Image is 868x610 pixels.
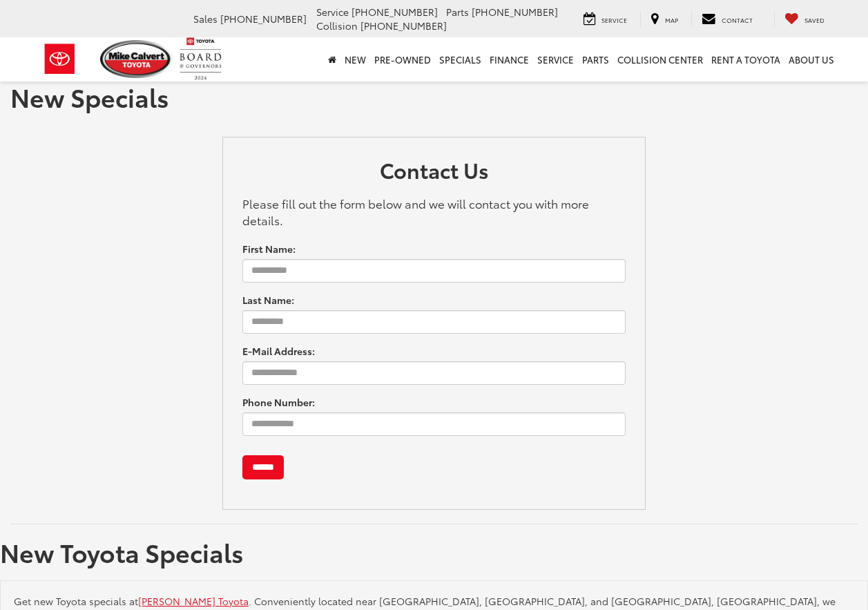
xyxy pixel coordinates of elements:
[533,37,578,82] a: Service
[193,12,218,26] span: Sales
[220,12,307,26] span: [PHONE_NUMBER]
[573,12,637,27] a: Service
[578,37,613,82] a: Parts
[472,5,558,19] span: [PHONE_NUMBER]
[774,12,835,27] a: My Saved Vehicles
[360,19,447,32] span: [PHONE_NUMBER]
[707,37,784,82] a: Rent a Toyota
[242,293,294,307] label: Last Name:
[316,5,349,19] span: Service
[640,12,688,27] a: Map
[601,15,627,24] span: Service
[242,158,626,188] h2: Contact Us
[242,195,626,228] p: Please fill out the form below and we will contact you with more details.
[138,594,249,608] a: [PERSON_NAME] Toyota
[242,242,296,256] label: First Name:
[34,37,86,82] img: Toyota
[100,40,173,78] img: Mike Calvert Toyota
[446,5,469,19] span: Parts
[340,37,370,82] a: New
[435,37,485,82] a: Specials
[10,83,858,111] h1: New Specials
[242,395,315,409] label: Phone Number:
[351,5,438,19] span: [PHONE_NUMBER]
[485,37,533,82] a: Finance
[613,37,707,82] a: Collision Center
[665,15,678,24] span: Map
[324,37,340,82] a: Home
[722,15,753,24] span: Contact
[691,12,763,27] a: Contact
[316,19,358,32] span: Collision
[784,37,838,82] a: About Us
[804,15,824,24] span: Saved
[242,344,315,358] label: E-Mail Address:
[370,37,435,82] a: Pre-Owned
